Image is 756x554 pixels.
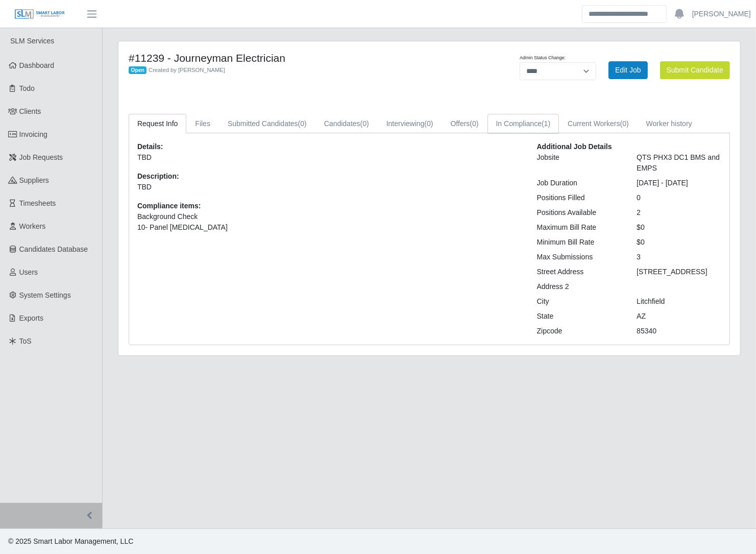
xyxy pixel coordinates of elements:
div: Positions Available [529,207,629,218]
p: TBD [137,152,522,163]
div: Jobsite [529,152,629,174]
span: (0) [298,119,307,128]
span: © 2025 Smart Labor Management, LLC [8,537,133,545]
a: Edit Job [608,61,648,79]
a: Request Info [129,114,186,134]
p: TBD [137,182,522,192]
div: Street Address [529,267,629,277]
span: SLM Services [10,37,54,45]
li: Background Check [137,211,522,222]
div: 85340 [629,326,729,336]
span: ToS [19,337,32,345]
b: Details: [137,142,163,151]
div: AZ [629,311,729,322]
div: Positions Filled [529,192,629,203]
h4: #11239 - Journeyman Electrician [129,52,473,64]
b: Description: [137,172,179,180]
div: Max Submissions [529,252,629,262]
div: 2 [629,207,729,218]
b: Compliance items: [137,202,201,210]
div: Litchfield [629,296,729,307]
div: 0 [629,192,729,203]
input: Search [582,5,667,23]
div: Minimum Bill Rate [529,237,629,248]
a: Candidates [315,114,378,134]
span: Job Requests [19,153,63,161]
div: $0 [629,222,729,233]
div: [STREET_ADDRESS] [629,267,729,277]
span: (0) [470,119,479,128]
div: Job Duration [529,178,629,188]
a: [PERSON_NAME] [692,9,751,19]
div: Address 2 [529,281,629,292]
span: Clients [19,107,41,115]
a: In Compliance [487,114,559,134]
span: Created by [PERSON_NAME] [149,67,225,73]
div: 3 [629,252,729,262]
span: Suppliers [19,176,49,184]
div: Maximum Bill Rate [529,222,629,233]
button: Submit Candidate [660,61,730,79]
div: State [529,311,629,322]
span: Exports [19,314,43,322]
b: Additional Job Details [537,142,612,151]
div: [DATE] - [DATE] [629,178,729,188]
span: (0) [425,119,433,128]
span: (0) [360,119,369,128]
span: Timesheets [19,199,56,207]
a: Offers [442,114,487,134]
a: Submitted Candidates [219,114,315,134]
span: Users [19,268,38,276]
img: SLM Logo [14,9,65,20]
span: Todo [19,84,35,92]
div: $0 [629,237,729,248]
span: Dashboard [19,61,55,69]
a: Worker history [638,114,701,134]
div: QTS PHX3 DC1 BMS and EMPS [629,152,729,174]
span: (0) [620,119,629,128]
span: (1) [542,119,550,128]
span: Candidates Database [19,245,88,253]
a: Files [186,114,219,134]
a: Current Workers [559,114,638,134]
span: System Settings [19,291,71,299]
label: Admin Status Change: [520,55,566,62]
span: Open [129,66,147,75]
a: Interviewing [378,114,442,134]
div: Zipcode [529,326,629,336]
div: City [529,296,629,307]
span: Invoicing [19,130,47,138]
span: Workers [19,222,46,230]
li: 10- Panel [MEDICAL_DATA] [137,222,522,233]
